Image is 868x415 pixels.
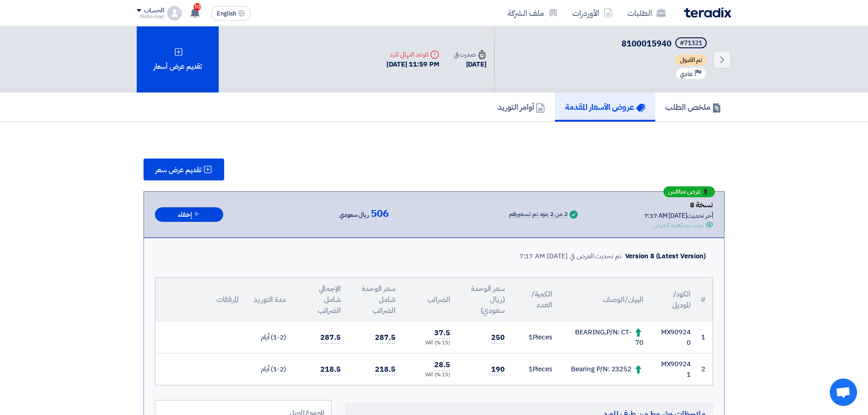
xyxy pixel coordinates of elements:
th: الضرائب [403,278,457,322]
div: صدرت في [454,50,487,59]
div: دردشة مفتوحة [830,379,857,406]
th: البيان/الوصف [560,278,651,322]
div: #71321 [680,40,702,46]
div: BEARING,P/N: CT-70 [567,327,643,348]
div: تمت مشاهدة العرض [653,220,704,230]
a: ملف الشركة [500,2,565,24]
span: 190 [491,364,505,375]
img: profile_test.png [167,6,182,20]
span: 28.5 [434,359,450,371]
button: إخفاء [155,207,223,222]
td: Pieces [512,322,560,354]
span: عادي [680,70,693,78]
div: Mohmmad [137,14,164,19]
span: ريال سعودي [339,210,369,220]
span: 10 [194,3,201,10]
th: الإجمالي شامل الضرائب [293,278,348,322]
div: (15 %) VAT [410,371,450,379]
div: نسخة 8 [644,199,713,211]
td: (1-2) أيام [246,322,293,354]
span: 37.5 [434,328,450,339]
h5: عروض الأسعار المقدمة [565,102,645,112]
div: [DATE] 11:59 PM [386,59,439,70]
a: عروض الأسعار المقدمة [555,92,655,122]
td: 1 [698,322,713,354]
span: تقديم عرض سعر [155,166,201,174]
span: 506 [371,208,389,219]
h5: 8100015940 [621,37,709,50]
td: (1-2) أيام [246,354,293,385]
a: أوامر التوريد [488,92,555,122]
th: الكمية/العدد [512,278,560,322]
div: Bearing P/N: 23252 [567,364,643,374]
div: [DATE] [454,59,487,70]
td: 2 [698,354,713,385]
div: أخر تحديث [DATE] 7:17 AM [644,211,713,220]
div: الحساب [144,7,164,15]
span: 218.5 [320,364,341,375]
span: 1 [529,332,533,342]
div: Version 8 (Latest Version) [625,251,706,261]
span: 287.5 [320,332,341,343]
a: الطلبات [620,2,673,24]
div: (15 %) VAT [410,339,450,347]
img: Teradix logo [684,7,731,18]
span: 8100015940 [621,37,672,50]
div: تقديم عرض أسعار [137,26,219,92]
span: 287.5 [375,332,395,343]
th: سعر الوحدة شامل الضرائب [348,278,403,322]
button: English [211,6,251,20]
td: Pieces [512,354,560,385]
span: عرض منافس [668,189,701,195]
div: 2 من 2 بنود تم تسعيرهم [509,211,568,218]
th: مدة التوريد [246,278,293,322]
span: تم القبول [675,55,707,66]
a: الأوردرات [565,2,620,24]
span: 1 [529,364,533,374]
td: MX909241 [651,354,698,385]
th: # [698,278,713,322]
a: ملخص الطلب [655,92,731,122]
div: تم تحديث العرض في [DATE] 7:17 AM [519,251,621,261]
th: الكود/الموديل [651,278,698,322]
div: الموعد النهائي للرد [386,50,439,59]
th: المرفقات [155,278,246,322]
h5: ملخص الطلب [665,102,721,112]
th: سعر الوحدة (ريال سعودي) [457,278,512,322]
span: 250 [491,332,505,343]
span: English [217,10,236,17]
td: MX909240 [651,322,698,354]
button: تقديم عرض سعر [144,159,224,180]
span: 218.5 [375,364,395,375]
h5: أوامر التوريد [498,102,545,112]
